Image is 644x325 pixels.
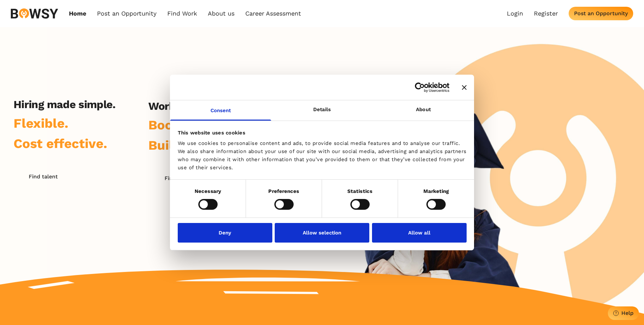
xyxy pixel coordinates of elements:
[275,223,369,243] button: Allow selection
[195,188,221,194] strong: Necessary
[621,310,634,316] div: Help
[574,10,628,17] div: Post an Opportunity
[11,8,58,19] img: svg%3e
[29,173,58,180] div: Find talent
[148,117,208,132] span: Boost CV.
[14,98,116,111] h2: Hiring made simple.
[178,139,467,172] div: We use cookies to personalise content and ads, to provide social media features and to analyse ou...
[534,10,558,17] a: Register
[268,188,299,194] strong: Preferences
[569,7,633,20] button: Post an Opportunity
[14,170,73,183] button: Find talent
[14,136,107,151] span: Cost effective.
[148,100,256,112] h2: Work while studying.
[373,100,474,121] a: About
[178,223,272,243] button: Deny
[69,10,86,17] a: Home
[170,100,271,121] a: Consent
[608,306,639,320] button: Help
[165,175,192,181] div: Find Work
[390,82,449,92] a: Usercentrics Cookiebot - opens in a new window
[178,128,467,136] div: This website uses cookies
[462,85,467,90] button: Close banner
[507,10,523,17] a: Login
[245,10,301,17] a: Career Assessment
[372,223,467,243] button: Allow all
[271,100,373,121] a: Details
[347,188,372,194] strong: Statistics
[423,188,449,194] strong: Marketing
[148,172,207,185] button: Find Work
[148,137,223,153] span: Build skills.
[14,116,68,131] span: Flexible.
